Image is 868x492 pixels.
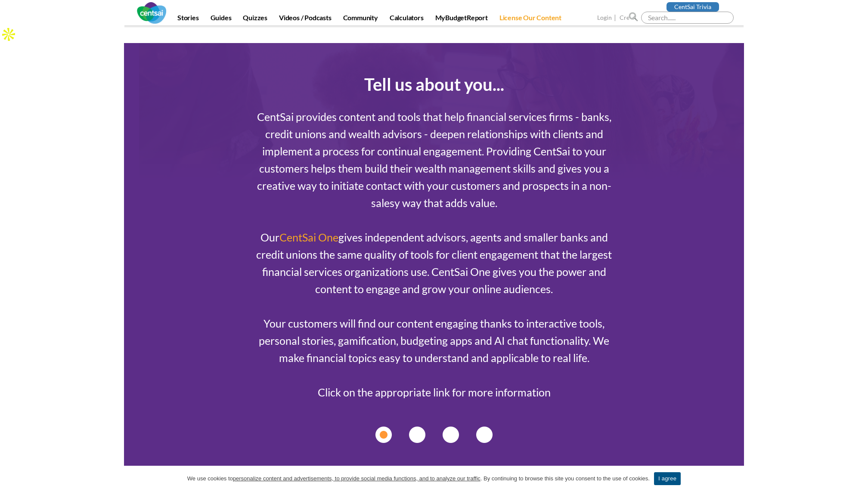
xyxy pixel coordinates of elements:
a: License Our Content [494,13,567,25]
img: Step 1 [375,427,493,443]
a: Community [338,13,383,25]
a: I agree [654,472,681,485]
input: Search...... [641,12,734,24]
a: MyBudgetReport [430,13,493,25]
a: Quizzes [238,13,273,25]
a: I agree [853,474,862,483]
a: Stories [172,13,204,25]
a: Calculators [384,13,429,25]
a: Login [597,14,612,23]
u: personalize content and advertisements, to provide social media functions, and to analyze our tra... [233,475,480,482]
div: Tell us about you... [189,74,679,95]
p: CentSai provides content and tools that help financial services firms - banks, credit unions and ... [251,108,617,401]
a: CentSai One [279,231,338,244]
span: | [613,13,618,23]
a: Create Account [620,14,662,23]
span: We use cookies to . By continuing to browse this site you consent to the use of cookies. [187,474,650,483]
a: Guides [205,13,237,25]
img: CentSai [137,2,166,24]
a: Videos / Podcasts [274,13,337,25]
a: CentSai Trivia [666,2,719,12]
